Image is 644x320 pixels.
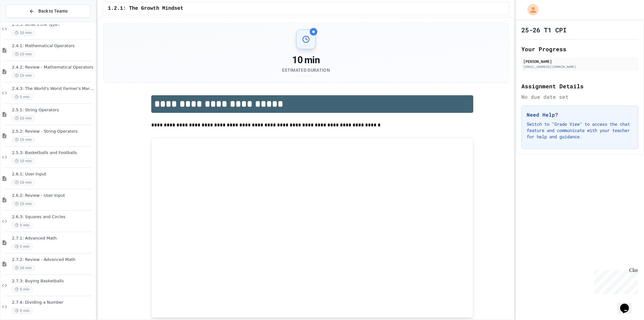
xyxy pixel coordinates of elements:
[12,286,32,292] span: 5 min
[12,236,94,241] span: 2.7.1: Advanced Math
[12,43,94,49] span: 2.4.1: Mathematical Operators
[282,54,330,66] div: 10 min
[527,111,633,119] h3: Need Help?
[527,121,633,140] p: Switch to "Grade View" to access the chat feature and communicate with your teacher for help and ...
[521,45,638,53] h2: Your Progress
[6,4,91,18] button: Back to Teams
[12,51,35,57] span: 10 min
[282,67,330,73] div: Estimated Duration
[523,58,636,64] div: [PERSON_NAME]
[523,64,636,69] div: [EMAIL_ADDRESS][DOMAIN_NAME]
[12,179,35,185] span: 10 min
[521,25,567,34] h1: 25-26 T1 CPI
[108,5,183,12] span: 1.2.1: The Growth Mindset
[12,86,94,91] span: 2.4.3: The World's Worst Farmer's Market
[521,3,540,17] div: My Account
[521,93,638,101] div: No due date set
[521,82,638,91] h2: Assignment Details
[12,115,35,121] span: 10 min
[12,214,94,220] span: 2.6.3: Squares and Circles
[12,30,35,36] span: 10 min
[12,222,32,228] span: 5 min
[38,8,68,14] span: Back to Teams
[12,265,35,271] span: 10 min
[12,108,94,113] span: 2.5.1: String Operators
[12,300,94,305] span: 2.7.4: Dividing a Number
[12,244,32,250] span: 5 min
[12,172,94,177] span: 2.6.1: User Input
[12,137,35,143] span: 15 min
[12,279,94,284] span: 2.7.3: Buying Basketballs
[12,193,94,198] span: 2.6.2: Review - User Input
[12,94,32,100] span: 5 min
[12,129,94,134] span: 2.5.2: Review - String Operators
[12,73,35,79] span: 15 min
[12,150,94,156] span: 2.5.3: Basketballs and Footballs
[12,158,35,164] span: 10 min
[12,308,32,314] span: 5 min
[592,268,638,294] iframe: chat widget
[12,257,94,262] span: 2.7.2: Review - Advanced Math
[12,65,94,70] span: 2.4.2: Review - Mathematical Operators
[3,3,43,40] div: Chat with us now!Close
[12,22,94,27] span: 2.3.3: What's the Type?
[12,201,35,207] span: 15 min
[618,295,638,314] iframe: chat widget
